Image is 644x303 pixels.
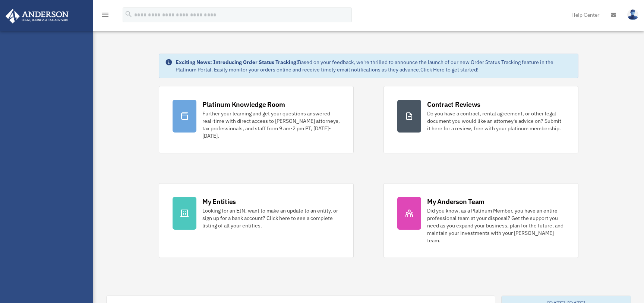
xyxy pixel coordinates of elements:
strong: Exciting News: Introducing Order Status Tracking! [176,59,298,66]
div: Looking for an EIN, want to make an update to an entity, or sign up for a bank account? Click her... [202,207,340,229]
div: Did you know, as a Platinum Member, you have an entire professional team at your disposal? Get th... [427,207,565,244]
i: search [124,10,133,18]
div: Contract Reviews [427,100,480,109]
div: My Entities [202,197,236,206]
a: My Anderson Team Did you know, as a Platinum Member, you have an entire professional team at your... [383,183,578,258]
div: Further your learning and get your questions answered real-time with direct access to [PERSON_NAM... [202,110,340,140]
a: Click Here to get started! [420,66,479,73]
div: Based on your feedback, we're thrilled to announce the launch of our new Order Status Tracking fe... [176,58,572,73]
div: Do you have a contract, rental agreement, or other legal document you would like an attorney's ad... [427,110,565,132]
a: My Entities Looking for an EIN, want to make an update to an entity, or sign up for a bank accoun... [159,183,354,258]
a: menu [101,13,110,19]
i: menu [101,10,110,19]
a: Contract Reviews Do you have a contract, rental agreement, or other legal document you would like... [383,86,578,153]
div: My Anderson Team [427,197,484,206]
a: Platinum Knowledge Room Further your learning and get your questions answered real-time with dire... [159,86,354,153]
img: Anderson Advisors Platinum Portal [3,9,71,23]
div: Platinum Knowledge Room [202,100,285,109]
img: User Pic [627,9,638,20]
